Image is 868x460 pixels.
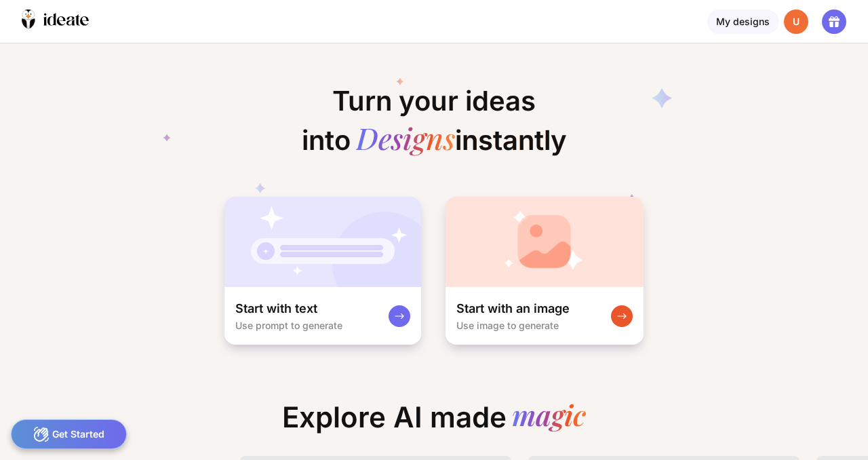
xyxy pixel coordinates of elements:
div: Use image to generate [456,320,559,331]
div: Explore AI made [271,400,597,445]
img: startWithImageCardBg.jpg [446,197,644,287]
div: Start with an image [456,301,570,317]
div: My designs [707,9,778,34]
img: startWithTextCardBg.jpg [224,197,421,287]
div: Start with text [235,301,317,317]
div: magic [512,400,586,434]
div: U [784,9,808,34]
div: Get Started [11,419,127,449]
div: Use prompt to generate [235,320,342,331]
